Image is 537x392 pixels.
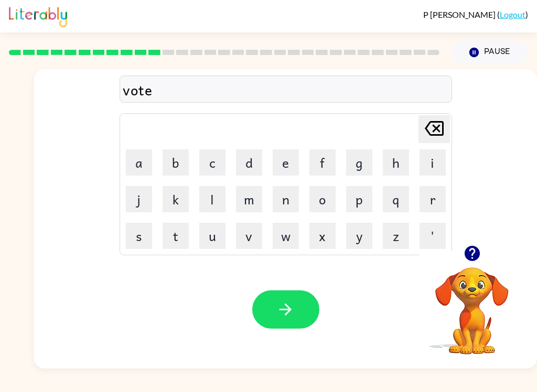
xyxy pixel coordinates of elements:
a: Logout [500,9,525,19]
button: l [199,186,225,212]
button: k [163,186,189,212]
div: vote [123,79,449,101]
button: n [273,186,299,212]
button: h [383,149,409,176]
button: q [383,186,409,212]
button: p [346,186,372,212]
button: a [126,149,152,176]
button: o [309,186,336,212]
video: Your browser must support playing .mp4 files to use Literably. Please try using another browser. [420,251,524,356]
button: v [236,223,262,249]
button: e [273,149,299,176]
button: m [236,186,262,212]
button: i [420,149,446,176]
button: ' [420,223,446,249]
button: b [163,149,189,176]
button: w [273,223,299,249]
button: g [346,149,372,176]
button: j [126,186,152,212]
button: r [420,186,446,212]
button: x [309,223,336,249]
button: y [346,223,372,249]
button: u [199,223,225,249]
img: Literably [9,4,67,27]
span: P [PERSON_NAME] [423,9,497,19]
button: f [309,149,336,176]
button: s [126,223,152,249]
button: t [163,223,189,249]
button: z [383,223,409,249]
div: ( ) [423,9,528,19]
button: c [199,149,225,176]
button: Pause [452,40,528,64]
button: d [236,149,262,176]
